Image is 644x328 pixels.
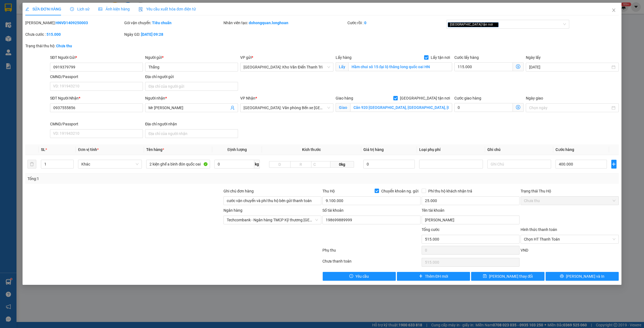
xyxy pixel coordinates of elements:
[336,96,353,100] span: Giao hàng
[223,196,321,205] input: Ghi chú đơn hàng
[223,20,346,26] div: Nhân viên tạo:
[50,54,143,60] div: SĐT Người Gửi
[25,7,29,11] span: edit
[124,20,222,26] div: Gói vận chuyển:
[50,121,143,127] div: CMND/Passport
[516,64,520,69] span: dollar-circle
[566,273,604,279] span: [PERSON_NAME] và In
[25,7,61,11] span: SỬA ĐƠN HÀNG
[429,54,452,60] span: Lấy tận nơi
[98,7,130,11] span: Ảnh kiện hàng
[448,22,499,27] span: [GEOGRAPHIC_DATA] tận nơi
[422,216,519,224] input: Tên tài khoản
[227,216,318,224] span: Techcombank - Ngân hàng TMCP Kỹ thương Việt Nam
[516,105,520,109] span: dollar-circle
[240,54,333,60] div: VP gửi
[322,208,344,213] label: Số tài khoản
[152,21,172,25] b: Tiêu chuẩn
[555,147,574,152] span: Cước hàng
[422,208,444,213] label: Tên tài khoản
[336,103,350,112] span: Giao
[529,105,610,111] input: Ngày giao
[419,274,423,279] span: plus
[322,247,421,257] div: Phụ thu
[240,96,255,100] span: VP Nhận
[98,7,102,11] span: picture
[487,160,551,169] input: Ghi Chú
[422,227,440,232] span: Tổng cước
[454,96,481,100] label: Cước giao hàng
[348,62,452,71] input: Lấy tận nơi
[521,188,618,194] div: Trạng thái Thu Hộ
[560,274,564,279] span: printer
[139,7,196,11] span: Yêu cầu xuất hóa đơn điện tử
[81,160,139,168] span: Khác
[50,95,143,101] div: SĐT Người Nhận
[526,55,541,60] label: Ngày lấy
[336,62,348,71] span: Lấy
[322,258,421,268] div: Chưa thanh toán
[56,21,88,25] b: HNVD1409250003
[145,121,238,127] div: Địa chỉ người nhận
[223,189,254,193] label: Ghi chú đơn hàng
[27,176,248,182] div: Tổng: 1
[483,274,487,279] span: save
[249,21,288,25] b: dohongquan.longhoan
[78,147,99,152] span: Đơn vị tính
[146,160,210,169] input: VD: Bàn, Ghế
[269,161,291,168] input: D
[521,248,528,252] span: VND
[146,147,164,152] span: Tên hàng
[350,103,452,112] input: Giao tận nơi
[139,7,143,12] img: icon
[612,8,616,12] span: close
[145,54,238,60] div: Người gửi
[454,103,513,112] input: Cước giao hàng
[25,43,148,49] div: Trạng thái thu hộ:
[141,32,163,37] b: [DATE] 09:28
[223,208,242,213] label: Ngân hàng
[606,3,621,18] button: Close
[417,144,485,155] th: Loại phụ phí
[124,31,222,37] div: Ngày GD:
[70,7,90,11] span: Lịch sử
[145,74,238,80] div: Địa chỉ người gửi
[355,273,369,279] span: Yêu cầu
[25,31,123,37] div: Chưa cước :
[336,55,352,60] span: Lấy hàng
[425,273,448,279] span: Thêm ĐH mới
[322,189,335,193] span: Thu Hộ
[398,95,452,101] span: [GEOGRAPHIC_DATA] tận nơi
[379,188,421,194] span: Chuyển khoản ng. gửi
[426,188,474,194] span: Phí thu hộ khách nhận trả
[244,104,330,112] span: Hải Phòng: Văn phòng Bến xe Thượng Lý
[494,23,496,26] span: close
[349,274,353,279] span: exclamation-circle
[330,161,354,168] span: 0kg
[323,272,396,281] button: exclamation-circleYêu cầu
[546,272,619,281] button: printer[PERSON_NAME] và In
[254,160,260,169] span: kg
[290,161,312,168] input: R
[50,74,143,80] div: CMND/Passport
[347,20,445,26] div: Cước rồi :
[363,147,384,152] span: Giá trị hàng
[485,144,553,155] th: Ghi chú
[27,160,36,169] button: delete
[471,272,544,281] button: save[PERSON_NAME] thay đổi
[397,272,470,281] button: plusThêm ĐH mới
[145,95,238,101] div: Người nhận
[230,106,235,110] span: user-add
[612,162,616,166] span: plus
[311,161,330,168] input: C
[454,62,513,71] input: Cước lấy hàng
[145,82,238,91] input: Địa chỉ của người gửi
[524,235,615,243] span: Chọn HT Thanh Toán
[611,160,617,169] button: plus
[228,147,247,152] span: Định lượng
[25,20,123,26] div: [PERSON_NAME]:
[56,44,72,48] b: Chưa thu
[46,32,61,37] b: 515.000
[145,129,238,138] input: Địa chỉ của người nhận
[489,273,533,279] span: [PERSON_NAME] thay đổi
